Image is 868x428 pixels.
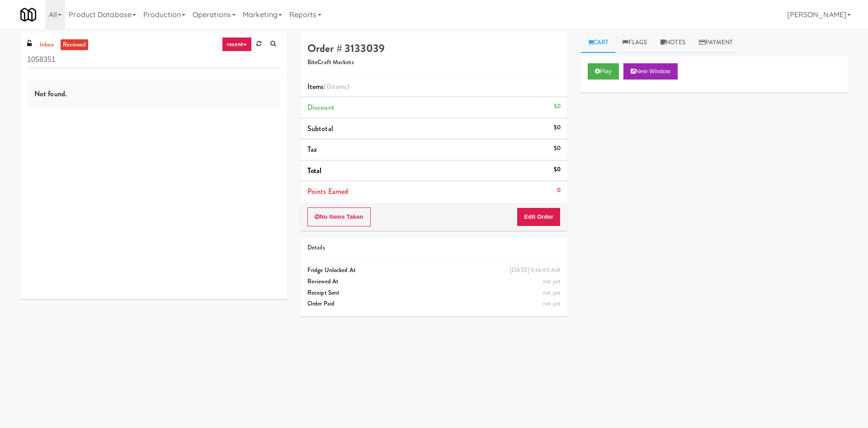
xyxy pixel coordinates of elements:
[20,7,36,23] img: Micromart
[543,288,561,297] span: not yet
[307,298,561,310] div: Order Paid
[615,33,654,53] a: Flags
[38,39,56,51] a: inbox
[510,265,561,276] div: [DATE] 5:16:40 AM
[554,143,561,154] div: $0
[307,144,317,155] span: Tax
[588,63,619,80] button: Play
[623,63,678,80] button: New Window
[324,81,349,92] span: (0 )
[331,81,347,92] ng-pluralize: items
[543,277,561,286] span: not yet
[307,186,348,197] span: Points Earned
[517,207,561,226] button: Edit Order
[27,52,280,68] input: Search vision orders
[654,33,692,53] a: Notes
[554,101,561,112] div: $0
[61,39,89,51] a: reviewed
[557,185,561,196] div: 0
[554,122,561,133] div: $0
[307,287,561,299] div: Receipt Sent
[692,33,740,53] a: Payment
[307,265,561,276] div: Fridge Unlocked At
[34,89,67,99] span: Not found.
[307,207,371,226] button: No Items Taken
[307,81,349,92] span: Items
[307,42,561,54] h4: Order # 3133039
[554,164,561,175] div: $0
[307,59,561,66] h5: BiteCraft Markets
[222,37,252,52] a: recent
[307,242,561,254] div: Details
[543,299,561,308] span: not yet
[307,165,322,176] span: Total
[581,33,616,53] a: Cart
[307,123,333,134] span: Subtotal
[307,276,561,287] div: Reviewed At
[307,102,335,113] span: Discount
